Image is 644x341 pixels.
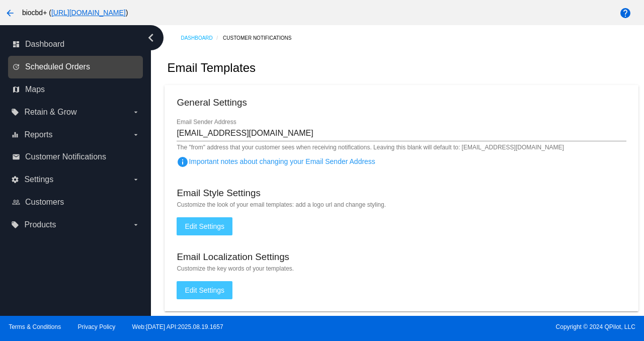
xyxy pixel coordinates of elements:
a: map Maps [12,81,140,98]
a: Dashboard [181,30,223,46]
span: Copyright © 2024 QPilot, LLC [331,323,635,330]
i: local_offer [11,221,19,229]
span: Scheduled Orders [25,62,90,71]
mat-hint: Customize the look of your email templates: add a logo url and change styling. [177,201,626,208]
a: Terms & Conditions [9,323,61,330]
h3: Email Style Settings [177,188,260,199]
a: dashboard Dashboard [12,36,140,52]
a: people_outline Customers [12,194,140,210]
button: Edit Settings [177,217,232,235]
a: Web:[DATE] API:2025.08.19.1657 [132,323,223,330]
a: [URL][DOMAIN_NAME] [51,9,126,17]
span: Customers [25,198,64,207]
h3: General Settings [177,97,247,108]
mat-icon: arrow_back [4,7,16,19]
mat-icon: info [177,156,189,168]
i: email [12,153,20,161]
span: Dashboard [25,40,64,49]
i: arrow_drop_down [132,131,140,139]
span: Customer Notifications [25,152,106,161]
input: Email Sender Address [177,129,626,138]
span: Maps [25,85,45,94]
span: Edit Settings [185,222,224,230]
a: email Customer Notifications [12,149,140,165]
i: update [12,63,20,71]
a: Customer Notifications [223,30,300,46]
i: settings [11,176,19,184]
mat-hint: The "from" address that your customer sees when receiving notifications. Leaving this blank will ... [177,144,564,151]
i: arrow_drop_down [132,176,140,184]
h2: Email Templates [167,61,256,75]
i: equalizer [11,131,19,139]
button: Important notes about changing your Email Sender Address [177,151,197,172]
span: Settings [24,175,53,184]
mat-icon: help [619,7,631,19]
i: people_outline [12,198,20,206]
i: map [12,86,20,94]
i: dashboard [12,40,20,48]
span: Important notes about changing your Email Sender Address [177,157,375,165]
a: update Scheduled Orders [12,59,140,75]
span: Retain & Grow [24,108,76,117]
i: chevron_left [143,30,159,46]
h3: Email Localization Settings [177,251,289,263]
span: Products [24,220,56,229]
span: Edit Settings [185,286,224,294]
i: arrow_drop_down [132,108,140,116]
i: arrow_drop_down [132,221,140,229]
i: local_offer [11,108,19,116]
a: Privacy Policy [78,323,116,330]
mat-hint: Customize the key words of your templates. [177,265,626,272]
button: Edit Settings [177,281,232,299]
span: biocbd+ ( ) [22,9,128,17]
span: Reports [24,130,52,139]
